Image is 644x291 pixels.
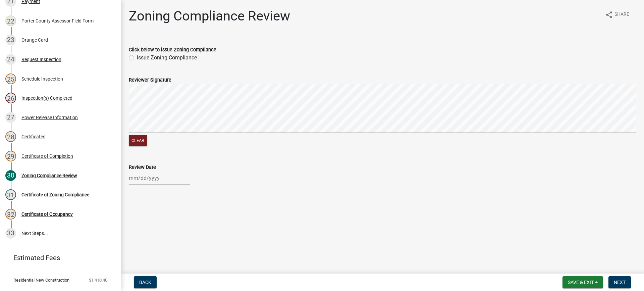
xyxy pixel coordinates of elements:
label: Issue Zoning Compliance [137,54,197,62]
label: Review Date [129,165,156,170]
label: Reviewer Signature [129,78,171,83]
div: Zoning Compliance Review [21,173,77,178]
i: share [605,11,613,19]
div: Orange Card [21,38,48,42]
div: Inspection(s) Completed [21,96,72,100]
div: Certificates [21,134,45,139]
div: 28 [5,131,16,142]
div: Request Inspection [21,57,61,62]
div: 29 [5,151,16,161]
div: 25 [5,74,16,84]
div: Schedule Inspection [21,77,63,81]
h1: Zoning Compliance Review [129,8,290,24]
input: mm/dd/yyyy [129,171,190,185]
div: 31 [5,189,16,200]
label: Click below to issue Zoning Compliance: [129,48,217,52]
button: shareShare [600,8,635,21]
div: 32 [5,209,16,220]
span: Back [139,280,151,285]
a: Estimated Fees [5,251,110,264]
div: 27 [5,112,16,123]
div: Certificate of Occupancy [21,212,73,216]
div: 24 [5,54,16,65]
div: Porter County Assessor Field Form [21,18,94,23]
span: Share [614,11,629,19]
div: Certificate of Completion [21,154,73,158]
div: Certificate of Zoning Compliance [21,192,89,197]
span: Save & Exit [568,280,594,285]
button: Back [134,276,157,288]
span: Residential New Construction [13,278,69,282]
div: 22 [5,15,16,26]
div: 33 [5,228,16,239]
div: 26 [5,93,16,103]
button: Save & Exit [562,276,603,288]
div: 30 [5,170,16,181]
button: Next [608,276,631,288]
span: $1,410.40 [89,278,107,282]
span: Next [614,280,626,285]
button: Clear [129,135,147,146]
div: Power Release Information [21,115,78,120]
div: 23 [5,35,16,45]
